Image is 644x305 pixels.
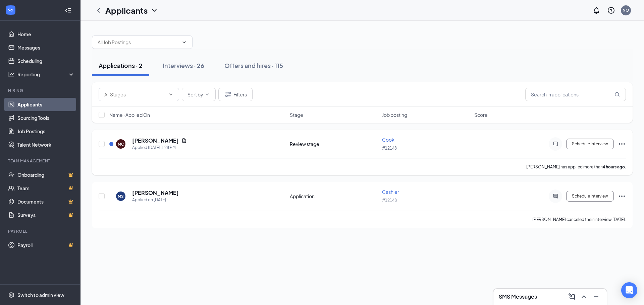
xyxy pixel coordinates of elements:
h5: [PERSON_NAME] [132,137,179,144]
a: TeamCrown [17,181,75,195]
svg: Document [181,138,187,143]
svg: Notifications [592,6,600,14]
b: 4 hours ago [603,164,625,169]
svg: Collapse [65,7,71,14]
svg: Minimize [592,293,600,301]
span: Stage [290,111,303,118]
div: Review stage [290,141,378,147]
input: All Job Postings [98,39,179,46]
div: Hiring [8,88,73,93]
a: SurveysCrown [17,208,75,222]
svg: Settings [8,292,15,298]
span: #12148 [382,198,397,203]
svg: ComposeMessage [568,293,576,301]
button: ComposeMessage [567,291,577,302]
h3: SMS Messages [499,293,537,300]
h5: [PERSON_NAME] [132,189,179,197]
a: Applicants [17,98,75,111]
input: All Stages [104,91,165,98]
svg: ActiveChat [551,194,559,199]
div: [PERSON_NAME] canceled their interview [DATE]. [532,216,626,223]
span: Job posting [382,111,407,118]
a: Talent Network [17,138,75,151]
svg: QuestionInfo [607,6,615,14]
div: Open Intercom Messenger [621,282,637,298]
span: Score [474,111,488,118]
button: Minimize [591,291,601,302]
p: [PERSON_NAME] has applied more than . [526,164,626,170]
svg: ChevronLeft [95,6,103,14]
div: NO [623,7,629,13]
div: Switch to admin view [17,292,64,298]
svg: ActiveChat [551,141,559,147]
div: Payroll [8,228,73,234]
div: MC [118,141,124,147]
svg: Ellipses [618,140,626,148]
button: Filter Filters [218,88,253,101]
a: PayrollCrown [17,238,75,252]
span: Name · Applied On [109,111,150,118]
svg: ChevronUp [580,293,588,301]
svg: ChevronDown [181,40,187,45]
span: Cashier [382,189,399,195]
h1: Applicants [105,5,148,16]
a: DocumentsCrown [17,195,75,208]
div: Interviews · 26 [163,61,204,70]
svg: Ellipses [618,192,626,200]
button: Schedule Interview [566,139,614,149]
div: Application [290,193,378,200]
div: Applied [DATE] 1:28 PM [132,144,187,151]
svg: ChevronDown [150,6,158,14]
svg: Analysis [8,71,15,78]
a: Scheduling [17,54,75,68]
div: Reporting [17,71,75,78]
a: Messages [17,41,75,54]
input: Search in applications [525,88,626,101]
a: Job Postings [17,125,75,138]
span: #12148 [382,146,397,151]
a: OnboardingCrown [17,168,75,181]
a: Home [17,27,75,41]
button: Sort byChevronDown [182,88,216,101]
div: Team Management [8,158,73,164]
svg: WorkstreamLogo [7,7,14,13]
span: Sort by [187,92,203,97]
button: ChevronUp [579,291,589,302]
span: Cook [382,137,394,143]
a: Sourcing Tools [17,111,75,125]
div: MS [118,194,124,199]
button: Schedule Interview [566,191,614,202]
svg: ChevronDown [205,92,210,97]
svg: ChevronDown [168,92,173,97]
div: Offers and hires · 115 [224,61,283,70]
svg: Filter [224,90,232,98]
div: Applied on [DATE] [132,197,179,203]
svg: MagnifyingGlass [614,92,620,97]
div: Applications · 2 [99,61,143,70]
